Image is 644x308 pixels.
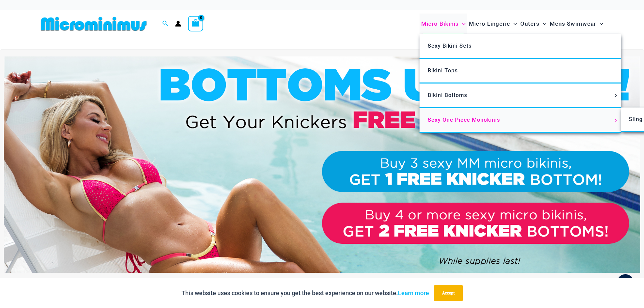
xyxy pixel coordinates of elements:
[540,15,546,32] span: Menu Toggle
[612,119,619,122] span: Menu Toggle
[510,15,517,32] span: Menu Toggle
[162,20,168,28] a: Search icon link
[548,14,605,34] a: Mens SwimwearMenu ToggleMenu Toggle
[421,15,459,32] span: Micro Bikinis
[459,15,466,32] span: Menu Toggle
[428,67,458,74] span: Bikini Tops
[175,21,181,27] a: Account icon link
[520,15,540,32] span: Outers
[612,94,619,97] span: Menu Toggle
[519,14,548,34] a: OutersMenu ToggleMenu Toggle
[434,285,463,301] button: Accept
[188,16,204,31] a: View Shopping Cart, empty
[469,15,510,32] span: Micro Lingerie
[467,14,519,34] a: Micro LingerieMenu ToggleMenu Toggle
[550,15,596,32] span: Mens Swimwear
[428,117,500,123] span: Sexy One Piece Monokinis
[428,92,467,98] span: Bikini Bottoms
[420,14,467,34] a: Micro BikinisMenu ToggleMenu Toggle
[38,16,149,31] img: MM SHOP LOGO FLAT
[596,15,603,32] span: Menu Toggle
[419,13,606,35] nav: Site Navigation
[182,288,429,298] p: This website uses cookies to ensure you get the best experience on our website.
[420,59,621,84] a: Bikini Tops
[420,84,621,108] a: Bikini BottomsMenu ToggleMenu Toggle
[420,34,621,59] a: Sexy Bikini Sets
[4,56,640,273] img: Buy 3 or 4 Bikinis Get Free Knicker Promo
[420,108,621,133] a: Sexy One Piece MonokinisMenu ToggleMenu Toggle
[428,43,472,49] span: Sexy Bikini Sets
[398,289,429,297] a: Learn more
